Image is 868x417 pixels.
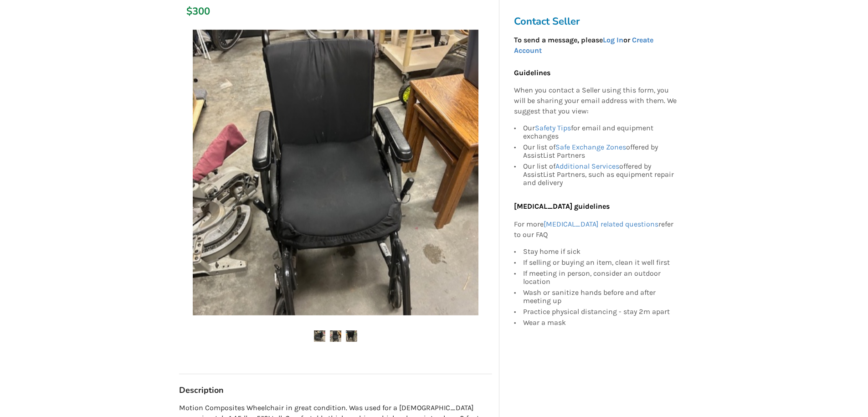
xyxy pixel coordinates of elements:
p: When you contact a Seller using this form, you will be sharing your email address with them. We s... [514,86,677,117]
div: Wash or sanitize hands before and after meeting up [523,287,677,306]
a: Safe Exchange Zones [555,143,626,151]
div: $300 [186,5,191,18]
div: If selling or buying an item, clean it well first [523,257,677,268]
div: Wear a mask [523,317,677,327]
div: Our list of offered by AssistList Partners, such as equipment repair and delivery [523,161,677,187]
img: wheelchair-wheelchair-mobility-abbotsford-assistlist-listing [346,330,357,342]
a: Log In [603,36,623,44]
a: [MEDICAL_DATA] related questions [544,220,658,228]
div: Our list of offered by AssistList Partners [523,142,677,161]
strong: To send a message, please or [514,36,653,55]
a: Additional Services [555,162,619,170]
h3: Description [179,385,492,396]
div: Our for email and equipment exchanges [523,124,677,142]
h3: Contact Seller [514,15,682,28]
div: Stay home if sick [523,247,677,257]
b: Guidelines [514,68,550,77]
b: [MEDICAL_DATA] guidelines [514,202,610,211]
a: Safety Tips [535,124,571,132]
div: If meeting in person, consider an outdoor location [523,268,677,287]
img: wheelchair-wheelchair-mobility-abbotsford-assistlist-listing [330,330,341,342]
img: wheelchair-wheelchair-mobility-abbotsford-assistlist-listing [314,330,325,342]
div: Practice physical distancing - stay 2m apart [523,306,677,317]
p: For more refer to our FAQ [514,219,677,240]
